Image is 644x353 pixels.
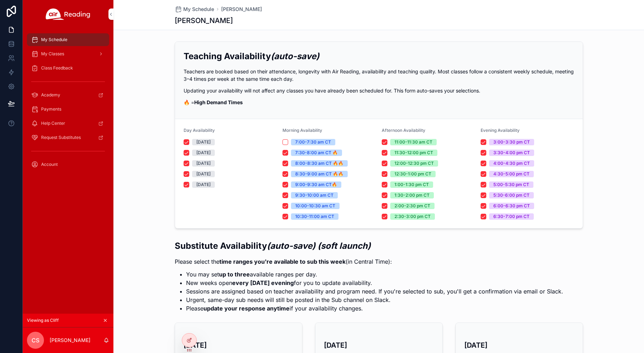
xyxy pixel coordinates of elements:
p: Updating your availability will not affect any classes you have already been scheduled for. This ... [184,87,574,94]
strong: time ranges you're available to sub this week [219,258,346,265]
h2: Teaching Availability [184,50,574,62]
li: Sessions are assigned based on teacher availability and program need. If you're selected to sub, ... [186,287,563,296]
strong: update your response anytime [203,305,290,312]
div: scrollable content [23,28,113,180]
div: [DATE] [196,160,211,167]
h2: Substitute Availability [175,240,563,252]
a: My Classes [27,47,109,60]
div: 3:30-4:00 pm CT [493,150,530,156]
div: 1:30-2:00 pm CT [394,192,430,198]
span: Payments [41,106,61,112]
a: My Schedule [175,6,214,13]
span: My Schedule [41,37,67,43]
span: Viewing as Cliff [27,318,59,323]
strong: High Demand Times [194,99,243,105]
strong: every [DATE] evening [232,279,294,286]
p: Please select the (in Central Time): [175,257,563,266]
li: You may set available ranges per day. [186,270,563,279]
div: 4:00-4:30 pm CT [493,160,530,167]
div: [DATE] [196,139,211,145]
div: 6:30-7:00 pm CT [493,213,530,220]
div: 11:30-12:00 pm CT [394,150,433,156]
div: 12:00-12:30 pm CT [394,160,434,167]
img: App logo [46,9,90,20]
div: 12:30-1:00 pm CT [394,171,431,177]
p: 🔥 = [184,99,574,106]
h3: [DATE] [324,340,434,351]
span: Evening Availability [481,128,520,133]
div: 10:00-10:30 am CT [295,203,335,209]
div: 8:30-9:00 am CT 🔥🔥 [295,171,343,177]
h3: [DATE] [184,340,293,351]
div: 2:00-2:30 pm CT [394,203,430,209]
div: 8:00-8:30 am CT 🔥🔥 [295,160,343,167]
span: CS [32,336,39,344]
div: [DATE] [196,150,211,156]
span: Request Substitutes [41,135,81,140]
div: 11:00-11:30 am CT [394,139,432,145]
p: [PERSON_NAME] [50,337,90,344]
span: Day Availability [184,128,215,133]
a: Help Center [27,117,109,130]
span: Academy [41,92,60,98]
li: Urgent, same-day sub needs will still be posted in the Sub channel on Slack. [186,296,563,304]
em: (auto-save) [271,51,319,61]
span: My Schedule [183,6,214,13]
a: Academy [27,89,109,101]
a: Account [27,158,109,171]
li: Please if your availability changes. [186,304,563,313]
div: [DATE] [196,171,211,177]
a: My Schedule [27,33,109,46]
div: 7:00-7:30 am CT [295,139,331,145]
a: Payments [27,103,109,116]
strong: up to three [219,271,250,278]
p: Teachers are booked based on their attendance, longevity with Air Reading, availability and teach... [184,68,574,83]
span: My Classes [41,51,64,57]
div: 2:30-3:00 pm CT [394,213,431,220]
div: 5:00-5:30 pm CT [493,181,529,188]
span: Help Center [41,121,65,126]
div: 6:00-6:30 pm CT [493,203,530,209]
span: Afternoon Availability [382,128,425,133]
div: 1:00-1:30 pm CT [394,181,429,188]
div: 9:30-10:00 am CT [295,192,334,198]
span: Morning Availability [282,128,322,133]
div: 3:00-3:30 pm CT [493,139,530,145]
div: 9:00-9:30 am CT🔥 [295,181,337,188]
div: 4:30-5:00 pm CT [493,171,530,177]
div: 10:30-11:00 am CT [295,213,334,220]
em: (auto-save) (soft launch) [267,241,371,251]
span: Class Feedback [41,65,73,71]
div: 5:30-6:00 pm CT [493,192,530,198]
div: [DATE] [196,181,211,188]
a: Class Feedback [27,62,109,74]
a: Request Substitutes [27,131,109,144]
a: [PERSON_NAME] [221,6,262,13]
span: Account [41,162,58,167]
div: 7:30-8:00 am CT 🔥 [295,150,338,156]
h1: [PERSON_NAME] [175,16,233,26]
h3: [DATE] [464,340,574,351]
li: New weeks open for you to update availability. [186,279,563,287]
